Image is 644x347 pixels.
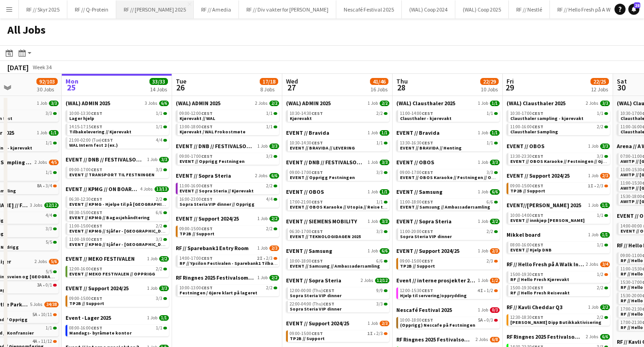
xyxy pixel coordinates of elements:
[156,210,162,215] span: 6/6
[487,170,493,175] span: 3/3
[69,124,167,134] a: 14:15-17:15CEST1/1Tilbakelevering // Kjørevakt
[176,100,221,107] span: (WAL) ADMIN 2025
[510,158,633,164] span: EVENT // OBOS Karaoke // Festningen // Gjennomføring
[156,168,162,172] span: 3/3
[30,203,42,208] span: 3 Jobs
[176,172,279,215] div: EVENT // Sopra Steria2 Jobs6/611:00-16:00CEST2/2EVENT // Sopra Steria // Kjørevakt16:00-23:00CEST...
[239,0,336,18] button: RF // Div vakter for [PERSON_NAME]
[380,130,389,136] span: 1/1
[597,184,603,188] span: 2/3
[69,237,102,242] span: 11:00-19:00
[176,143,256,150] span: EVENT // DNB // FESTIVALSOMMER 2025
[179,188,254,194] span: EVENT // Sopra Steria // Kjørevakt
[37,184,42,188] span: 8A
[600,144,610,149] span: 3/3
[478,160,488,165] span: 1 Job
[510,110,608,121] a: 10:30-17:00CEST1/1Clausthaler sampling - kjørevakt
[179,110,277,121] a: 09:00-12:00CEST1/1Kjørevakt // WAL
[634,2,640,8] span: 28
[490,219,500,224] span: 2/2
[400,233,452,239] span: Sopra Steria VIP dinner
[145,101,157,106] span: 3 Jobs
[510,154,543,159] span: 13:30-23:30
[255,101,268,106] span: 2 Jobs
[507,100,566,107] span: (WAL) Clausthaler 2025
[179,115,215,121] span: Kjørevakt // WAL
[290,115,312,121] span: Kjørevakt
[507,231,610,261] div: Mikkel board1 Job1/108:00-16:00CEST1/1EVENT // Hjelp DNB
[66,156,145,163] span: EVENT // DNB // FESTIVALSOMMER 2025
[176,215,279,245] div: EVENT // Support 2024/251 Job2/209:00-15:00CEST2/2TP2B // Support
[179,184,213,188] span: 11:00-16:00
[91,167,102,173] span: CEST
[507,202,610,209] a: EVENT//[PERSON_NAME] 20251 Job1/1
[396,159,500,188] div: EVENT // OBOS1 Job3/309:00-17:00CEST3/3EVENT // OBOS Karaoke // Festningen // Opprigg
[69,223,167,233] a: 11:00-15:00CEST2/2EVENT // KPMG // Sjåfør - [GEOGRAPHIC_DATA]
[597,111,603,116] span: 1/1
[400,140,498,150] a: 13:30-16:30CEST1/1EVENT // BRAVIDA // Henting
[69,168,102,172] span: 09:00-17:00
[507,143,610,150] a: EVENT // OBOS1 Job3/3
[532,110,543,116] span: CEST
[91,209,102,215] span: CEST
[69,201,179,207] span: EVENT // KPMG - Hjelpe til på Gardemoen
[290,200,323,204] span: 17:00-21:00
[46,170,52,175] span: 1/1
[91,223,102,229] span: CEST
[46,213,52,218] span: 4/4
[156,111,162,116] span: 1/1
[37,130,47,136] span: 1 Job
[266,111,273,116] span: 1/1
[266,184,273,188] span: 2/2
[290,110,388,121] a: 10:30-14:30CEST2/2Kjørevakt
[396,129,500,159] div: EVENT // Bravida1 Job1/113:30-16:30CEST1/1EVENT // BRAVIDA // Henting
[156,197,162,202] span: 2/2
[176,143,279,150] a: EVENT // DNB // FESTIVALSOMMER 20251 Job3/3
[69,115,94,121] span: Lager hjelp
[179,197,213,202] span: 16:00-23:00
[155,186,169,192] span: 13/13
[376,200,383,204] span: 1/1
[400,141,433,145] span: 13:30-16:30
[600,173,610,179] span: 2/3
[490,101,500,106] span: 1/1
[478,101,488,106] span: 1 Job
[156,125,162,129] span: 1/1
[19,0,67,18] button: RF // Skyr 2025
[600,101,610,106] span: 3/3
[400,110,498,121] a: 11:00-14:00CEST1/1Clausthaler - kjørevakt
[286,129,389,159] div: EVENT // Bravida1 Job1/110:30-14:30CEST1/1EVENT // BRAVIDA // LEVERING
[286,188,389,218] div: EVENT // OBOS1 Job1/117:00-21:00CEST1/1EVENT // OBOS Karaoke // Utopia // Reise til [GEOGRAPHIC_D...
[400,174,507,180] span: EVENT // OBOS Karaoke // Festningen // Opprigg
[400,111,433,116] span: 11:00-14:00
[179,124,277,134] a: 13:00-18:00CEST1/1Kjørevakt / WAL Frokostmøte
[588,173,598,179] span: 1 Job
[257,216,268,221] span: 1 Job
[269,216,279,221] span: 2/2
[510,184,543,188] span: 09:00-15:00
[179,153,277,164] a: 09:00-17:00CEST3/3EVENT // Opprigg Festningen
[69,228,171,234] span: EVENT // KPMG // Sjåfør - Fornebu
[269,173,279,179] span: 6/6
[286,129,329,136] span: EVENT // Bravida
[179,183,277,193] a: 11:00-16:00CEST2/2EVENT // Sopra Steria // Kjørevakt
[400,115,452,121] span: Clausthaler - kjørevakt
[286,100,389,107] a: (WAL) ADMIN 20251 Job2/2
[311,228,323,234] span: CEST
[286,159,389,188] div: EVENT // DNB // FESTIVALSOMMER 20251 Job3/309:00-17:00CEST3/3EVENT // Opprigg Festningen
[69,167,167,177] a: 09:00-17:00CEST3/3EVENT // TRANSPORT TIL FESTNINGEN
[510,212,608,223] a: 10:00-14:00CEST1/1EVENT // innkjøp [PERSON_NAME]
[487,229,493,234] span: 2/2
[69,236,167,247] a: 11:00-19:00CEST3/3EVENT // KPMG // Sjåfør - [GEOGRAPHIC_DATA]
[588,144,598,149] span: 1 Job
[396,218,500,225] a: EVENT // Sopra Steria1 Job2/2
[201,124,213,130] span: CEST
[66,185,169,192] a: EVENT // KPMG // ON BOARDING4 Jobs13/13
[179,111,213,116] span: 09:00-12:00
[487,141,493,145] span: 1/1
[532,124,543,130] span: CEST
[380,219,389,224] span: 3/3
[176,100,279,143] div: (WAL) ADMIN 20252 Jobs2/209:00-12:00CEST1/1Kjørevakt // WAL13:00-18:00CEST1/1Kjørevakt / WAL Frok...
[510,183,608,193] a: 09:00-15:00CEST1I•2/3TP2B // Support
[176,172,279,179] a: EVENT // Sopra Steria2 Jobs6/6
